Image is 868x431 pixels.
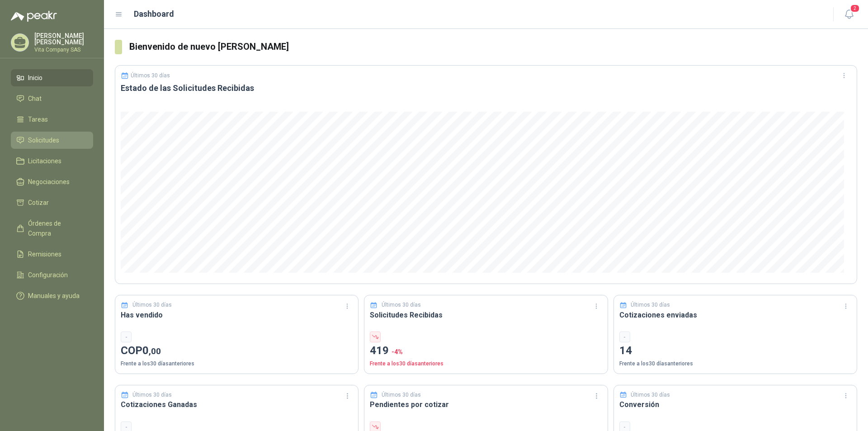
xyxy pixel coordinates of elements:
[121,342,353,360] p: COP
[631,301,670,309] p: Últimos 30 días
[619,360,851,368] p: Frente a los 30 días anteriores
[850,4,860,13] span: 2
[121,360,353,368] p: Frente a los 30 días anteriores
[11,266,93,284] a: Configuración
[132,391,172,399] p: Últimos 30 días
[619,342,851,360] p: 14
[11,111,93,128] a: Tareas
[11,69,93,86] a: Inicio
[121,309,353,321] h3: Has vendido
[142,344,161,357] span: 0
[11,287,93,304] a: Manuales y ayuda
[11,246,93,263] a: Remisiones
[841,6,857,23] button: 2
[121,332,132,342] div: -
[121,399,353,410] h3: Cotizaciones Ganadas
[382,301,421,309] p: Últimos 30 días
[11,152,93,170] a: Licitaciones
[28,114,48,124] span: Tareas
[28,177,70,187] span: Negociaciones
[11,173,93,190] a: Negociaciones
[131,72,170,79] p: Últimos 30 días
[619,399,851,410] h3: Conversión
[28,198,49,208] span: Cotizar
[121,83,851,94] h3: Estado de las Solicitudes Recibidas
[28,73,42,83] span: Inicio
[28,94,42,104] span: Chat
[392,348,403,355] span: -4 %
[11,132,93,149] a: Solicitudes
[370,342,602,360] p: 419
[28,291,80,301] span: Manuales y ayuda
[129,40,857,54] h3: Bienvenido de nuevo [PERSON_NAME]
[619,332,630,342] div: -
[28,218,85,238] span: Órdenes de Compra
[11,194,93,211] a: Cotizar
[11,90,93,107] a: Chat
[370,399,602,410] h3: Pendientes por cotizar
[370,360,602,368] p: Frente a los 30 días anteriores
[631,391,670,399] p: Últimos 30 días
[149,346,161,356] span: ,00
[382,391,421,399] p: Últimos 30 días
[34,33,93,45] p: [PERSON_NAME] [PERSON_NAME]
[134,8,174,20] h1: Dashboard
[11,11,57,22] img: Logo peakr
[619,309,851,321] h3: Cotizaciones enviadas
[34,47,93,52] p: Vita Company SAS
[28,156,61,166] span: Licitaciones
[28,270,68,280] span: Configuración
[11,215,93,242] a: Órdenes de Compra
[28,135,59,145] span: Solicitudes
[370,309,602,321] h3: Solicitudes Recibidas
[132,301,172,309] p: Últimos 30 días
[28,249,61,259] span: Remisiones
